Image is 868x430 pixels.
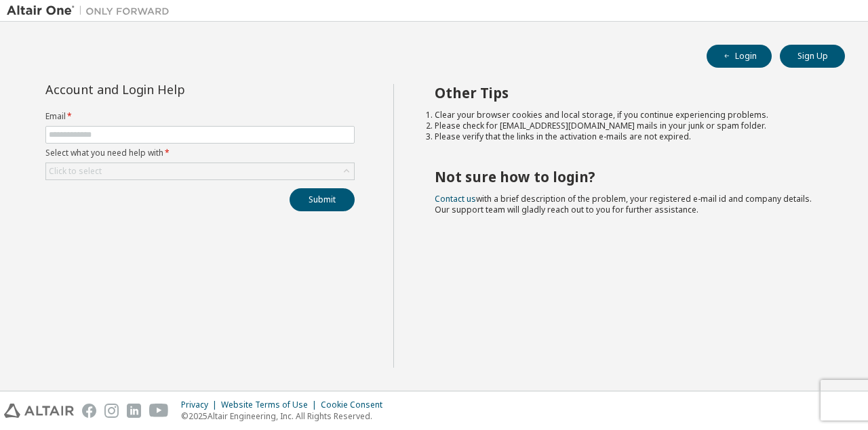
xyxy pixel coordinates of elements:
[149,404,169,418] img: youtube.svg
[435,193,812,215] span: with a brief description of the problem, your registered e-mail id and company details. Our suppo...
[45,148,355,158] label: Select what you need help with
[127,404,141,418] img: linkedin.svg
[435,84,821,102] h2: Other Tips
[435,110,821,121] li: Clear your browser cookies and local storage, if you continue experiencing problems.
[290,188,355,211] button: Submit
[82,404,96,418] img: facebook.svg
[221,400,321,410] div: Website Terms of Use
[104,404,119,418] img: instagram.svg
[435,193,476,205] a: Contact us
[7,4,176,18] img: Altair One
[49,166,102,177] div: Click to select
[707,45,772,68] button: Login
[181,410,391,422] p: © 2025 Altair Engineering, Inc. All Rights Reserved.
[435,168,821,186] h2: Not sure how to login?
[435,131,821,142] li: Please verify that the links in the activation e-mails are not expired.
[45,84,293,95] div: Account and Login Help
[4,404,74,418] img: altair_logo.svg
[181,400,221,410] div: Privacy
[435,121,821,131] li: Please check for [EMAIL_ADDRESS][DOMAIN_NAME] mails in your junk or spam folder.
[45,111,355,122] label: Email
[46,163,354,179] div: Click to select
[780,45,845,68] button: Sign Up
[321,400,391,410] div: Cookie Consent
